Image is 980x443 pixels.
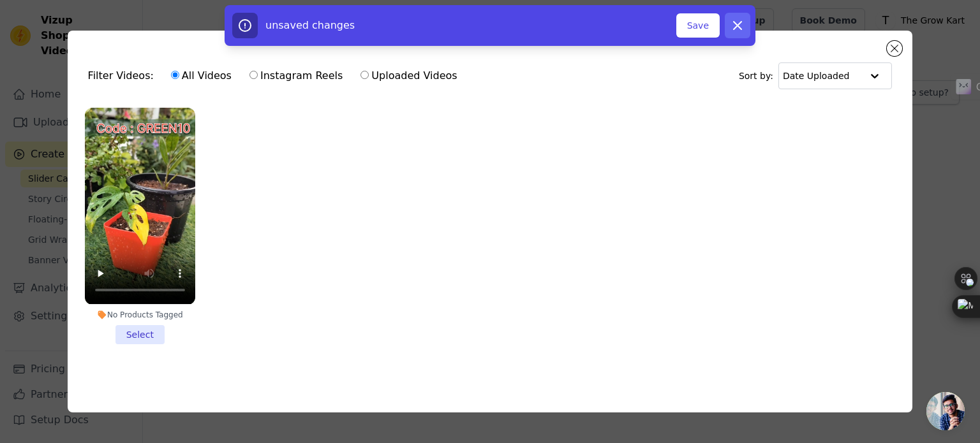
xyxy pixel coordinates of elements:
label: Uploaded Videos [360,68,457,84]
button: Save [676,13,720,38]
label: Instagram Reels [249,68,343,84]
button: Close modal [887,41,902,56]
div: Filter Videos: [88,61,464,91]
span: unsaved changes [265,19,355,31]
div: No Products Tagged [85,310,195,320]
div: Sort by: [739,62,893,89]
a: Open chat [926,392,965,430]
label: All Videos [170,68,232,84]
